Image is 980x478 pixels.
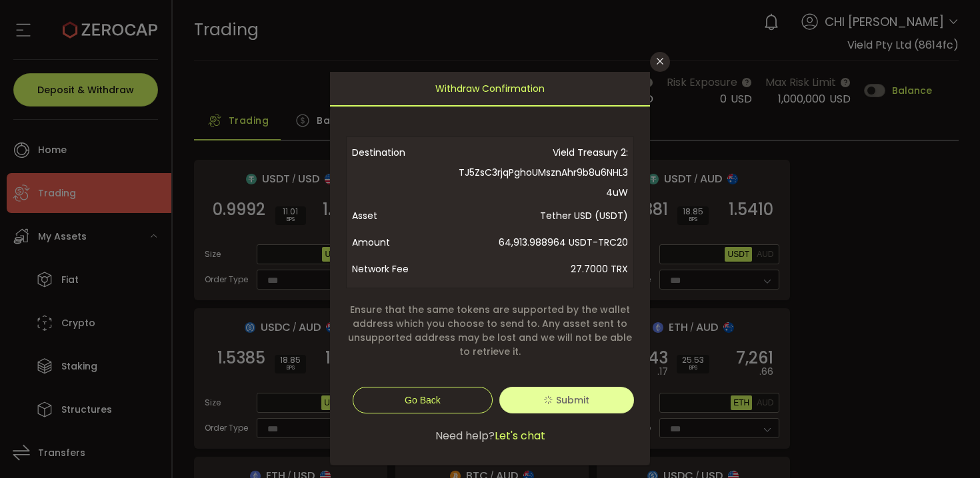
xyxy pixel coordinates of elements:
span: Ensure that the same tokens are supported by the wallet address which you choose to send to. Any ... [346,303,634,359]
span: Amount [352,229,459,256]
span: Asset [352,202,459,229]
span: Go Back [405,395,441,405]
span: 64,913.988964 USDT-TRC20 [459,229,628,256]
span: Let's chat [495,428,545,444]
span: Vield Treasury 2: TJ5ZsC3rjqPghoUMsznAhr9b8u6NHL34uW [459,142,628,202]
span: Need help? [435,428,495,444]
span: Tether USD (USDT) [459,202,628,229]
button: Close [650,52,670,72]
iframe: Chat Widget [821,334,980,478]
button: Go Back [353,387,493,413]
span: Destination [352,142,459,202]
div: dialog [330,72,650,465]
span: Network Fee [352,256,459,282]
span: 27.7000 TRX [459,256,628,282]
span: Withdraw Confirmation [435,72,545,105]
